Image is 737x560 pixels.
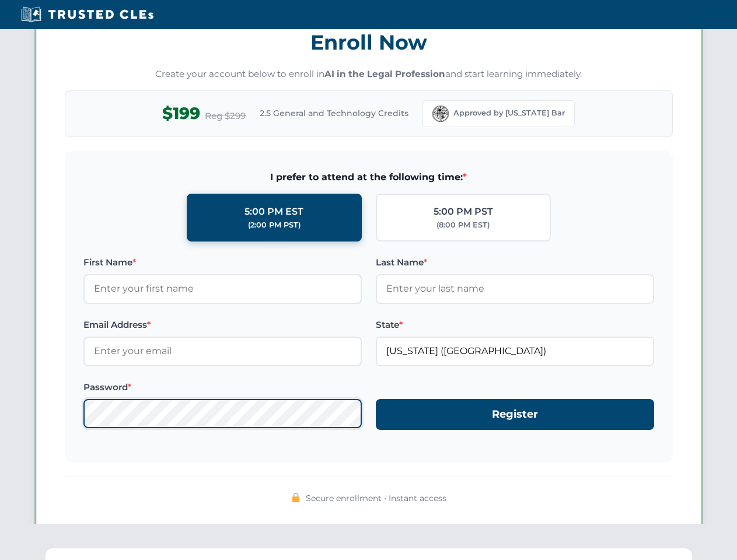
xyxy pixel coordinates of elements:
[83,256,362,269] label: First Name
[306,492,446,505] span: Secure enrollment • Instant access
[83,170,654,185] span: I prefer to attend at the following time:
[324,68,445,79] strong: AI in the Legal Profession
[291,493,301,502] img: 🔒
[83,337,362,366] input: Enter your email
[83,380,362,394] label: Password
[18,6,157,23] img: Trusted CLEs
[434,204,493,219] div: 5:00 PM PST
[376,256,654,269] label: Last Name
[65,68,673,81] p: Create your account below to enroll in and start learning immediately.
[83,274,362,303] input: Enter your first name
[432,106,449,122] img: Florida Bar
[376,274,654,303] input: Enter your last name
[205,109,246,123] span: Reg $299
[65,24,673,61] h3: Enroll Now
[376,399,654,430] button: Register
[376,318,654,332] label: State
[162,100,200,127] span: $199
[83,318,362,332] label: Email Address
[244,204,303,219] div: 5:00 PM EST
[436,219,490,231] div: (8:00 PM EST)
[453,107,565,119] span: Approved by [US_STATE] Bar
[260,107,408,120] span: 2.5 General and Technology Credits
[248,219,301,231] div: (2:00 PM PST)
[376,337,654,366] input: Florida (FL)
